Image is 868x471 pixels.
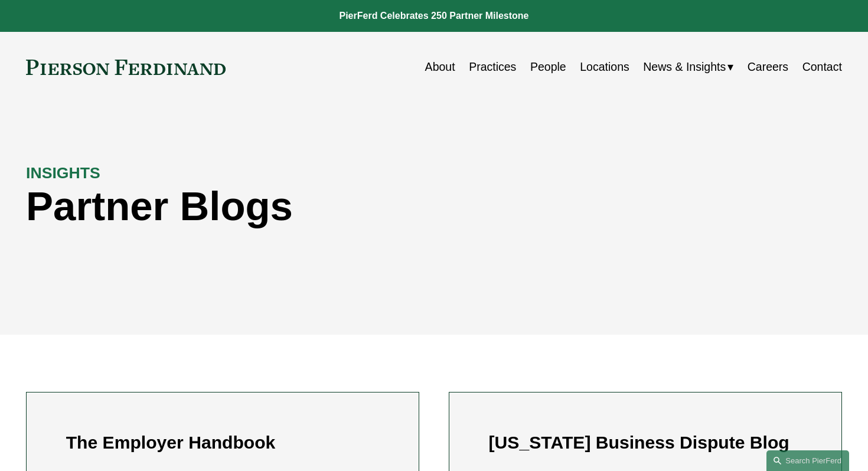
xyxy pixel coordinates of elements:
a: About [425,55,455,78]
a: Careers [748,55,788,78]
a: Locations [580,55,629,78]
a: Search this site [766,450,849,471]
strong: INSIGHTS [26,164,100,182]
h2: [US_STATE] Business Dispute Blog [489,432,802,453]
a: Contact [802,55,842,78]
a: Practices [469,55,516,78]
a: People [530,55,566,78]
h1: Partner Blogs [26,184,638,230]
h2: The Employer Handbook [66,432,380,453]
a: folder dropdown [643,55,733,78]
span: News & Insights [643,57,726,77]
